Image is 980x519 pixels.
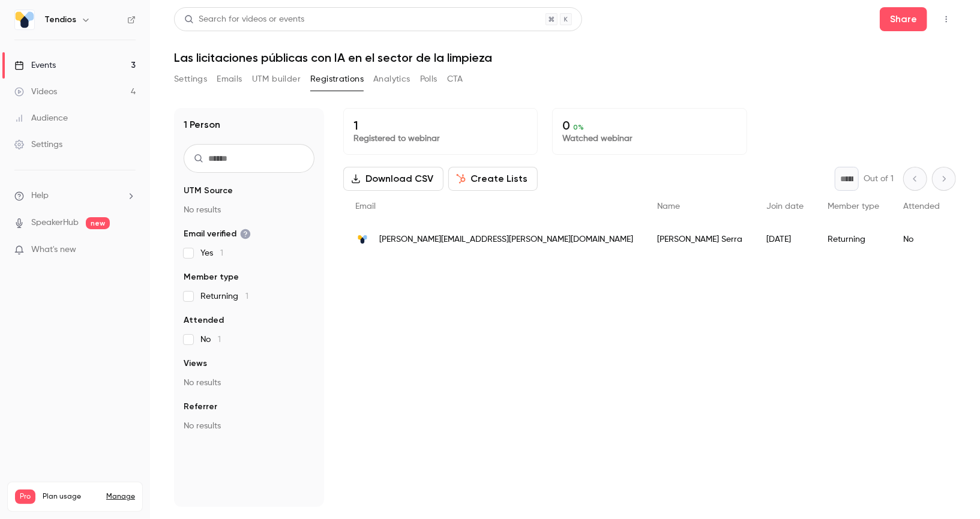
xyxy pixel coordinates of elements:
[828,202,879,211] span: Member type
[355,202,376,211] span: Email
[217,70,242,89] button: Emails
[220,249,223,257] span: 1
[184,377,314,389] p: No results
[766,202,804,211] span: Join date
[184,228,251,240] span: Email verified
[573,123,584,131] span: 0 %
[420,70,437,89] button: Polls
[31,217,79,229] a: SpeakerHub
[245,292,248,301] span: 1
[353,133,528,145] p: Registered to webinar
[15,10,34,29] img: Tendios
[816,223,891,256] div: Returning
[31,244,76,256] span: What's new
[200,334,221,346] span: No
[891,223,952,256] div: No
[184,401,217,413] span: Referrer
[252,70,301,89] button: UTM builder
[184,118,220,132] h1: 1 Person
[353,118,528,133] p: 1
[15,490,35,504] span: Pro
[657,202,680,211] span: Name
[31,190,49,202] span: Help
[880,7,927,31] button: Share
[14,139,62,151] div: Settings
[14,86,57,98] div: Videos
[184,185,233,197] span: UTM Source
[343,167,443,191] button: Download CSV
[754,223,816,256] div: [DATE]
[14,59,56,71] div: Events
[448,167,538,191] button: Create Lists
[355,232,370,247] img: tendios.com
[184,314,224,326] span: Attended
[903,202,940,211] span: Attended
[184,358,207,370] span: Views
[174,50,956,65] h1: Las licitaciones públicas con IA en el sector de la limpieza
[184,13,304,26] div: Search for videos or events
[14,190,136,202] li: help-dropdown-opener
[184,185,314,432] section: facet-groups
[184,204,314,216] p: No results
[373,70,410,89] button: Analytics
[184,271,239,283] span: Member type
[379,233,633,246] span: [PERSON_NAME][EMAIL_ADDRESS][PERSON_NAME][DOMAIN_NAME]
[218,335,221,344] span: 1
[106,492,135,502] a: Manage
[200,290,248,302] span: Returning
[864,173,894,185] p: Out of 1
[184,420,314,432] p: No results
[14,112,68,124] div: Audience
[44,14,76,26] h6: Tendios
[174,70,207,89] button: Settings
[310,70,364,89] button: Registrations
[43,492,99,502] span: Plan usage
[645,223,754,256] div: [PERSON_NAME] Serra
[200,247,223,259] span: Yes
[447,70,463,89] button: CTA
[562,118,736,133] p: 0
[562,133,736,145] p: Watched webinar
[86,217,110,229] span: new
